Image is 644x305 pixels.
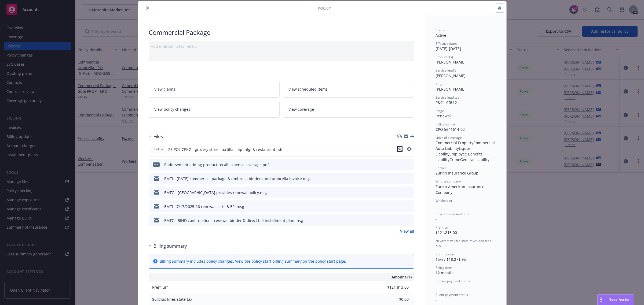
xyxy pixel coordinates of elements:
button: download file [397,146,402,152]
span: Zurich American Insurance Company [436,184,485,195]
button: preview file [407,176,412,181]
span: Client payment status [436,292,468,297]
span: Status [436,28,445,32]
span: Carrier payment status [436,279,470,283]
span: Policy [318,5,331,11]
a: View coverage [283,101,414,118]
span: 12 months [436,270,455,275]
span: Crime [449,157,460,162]
div: Endorsement adding product recall expense coverage.pdf [164,162,269,168]
span: Service lead team [436,95,462,100]
button: download file [398,176,403,181]
span: Effective dates [436,41,458,46]
button: close [144,5,151,11]
span: CPO 5641614-02 [436,127,465,132]
button: preview file [407,162,412,168]
button: download file [398,162,403,168]
button: Nova Assist [597,294,634,305]
span: 15% / $18,271.95 [436,257,466,262]
span: Zurich Insurance Group [436,170,478,176]
span: - [436,217,437,222]
a: View claims [149,81,280,98]
span: P&C - CRU 2 [436,100,457,105]
button: preview file [407,190,412,195]
span: View policy changes [154,106,190,112]
button: download file [398,218,403,223]
span: Premium [436,225,449,230]
span: Producer(s) [436,55,453,59]
div: Billing summary [149,243,187,250]
span: Carrier [436,166,446,170]
span: [PERSON_NAME] [436,73,466,78]
button: preview file [407,204,412,209]
span: AC(s) [436,82,444,86]
span: pdf [153,162,160,166]
span: Commercial Property [436,140,473,145]
span: Surplus lines state tax [152,297,192,302]
div: EMTI - 7/17/2025-26 renewal certs & EPI.msg [164,204,244,209]
div: Files [149,133,163,140]
div: Commercial Package [149,28,414,37]
input: 0.00 [377,295,412,303]
input: 0.00 [377,283,412,291]
span: $121,813.00 [436,230,457,235]
span: Amount ($) [391,274,412,280]
button: preview file [407,146,412,152]
a: View policy changes [149,101,280,118]
span: Policy number [436,122,457,127]
a: View scheduled items [283,81,414,98]
h3: Billing summary [153,243,187,250]
span: - [436,203,437,208]
span: Service lead(s) [436,68,458,73]
span: Wholesaler [436,198,452,203]
div: EMFC - [GEOGRAPHIC_DATA] provides renewal policy.msg [164,190,268,195]
div: Add internal notes here... [151,43,412,49]
span: Writing company [436,179,461,184]
span: [PERSON_NAME] [436,87,466,92]
span: Program administrator [436,212,470,216]
span: View claims [154,86,175,92]
span: Policy term [436,265,452,270]
h3: Files [153,133,163,140]
span: View coverage [288,106,314,112]
button: preview file [407,147,412,151]
span: Policy [153,147,164,152]
span: - [436,297,437,302]
button: download file [398,204,403,209]
div: EMTI - [DATE] commercial package & umbrella binders and umbrella invoice.msg [164,176,310,181]
div: Drag to move [598,295,604,305]
button: download file [397,146,402,152]
a: View all [400,228,414,234]
div: Billing summary includes policy changes. View the policy start billing summary on the . [160,258,346,264]
span: Premium [152,285,169,290]
span: Stage [436,109,444,113]
span: 25 POL CPKG - grocery store , tortilla chip mfg. & restaurant.pdf [168,147,283,152]
button: download file [398,190,403,195]
span: Renewal [436,113,451,118]
span: Newfront will file state taxes and fees [436,239,491,243]
span: Commission [436,252,454,256]
span: Employee Benefits Liability [436,151,484,162]
span: Nova Assist [609,297,630,302]
div: EMFC - BIND confirmation - renewal binder & direct bill installment plan.msg [164,218,303,223]
span: - [436,284,437,289]
div: [DATE] - [DATE] [436,41,496,51]
a: policy start page [315,259,345,264]
span: Active [436,33,446,38]
span: General Liability [460,157,489,162]
button: preview file [407,218,412,223]
span: [PERSON_NAME] [436,59,466,65]
span: Lines of coverage [436,135,462,140]
span: View scheduled items [288,86,328,92]
span: No [436,243,441,248]
span: Liquor Liability [436,146,471,157]
span: Commercial Auto Liability [436,140,496,151]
